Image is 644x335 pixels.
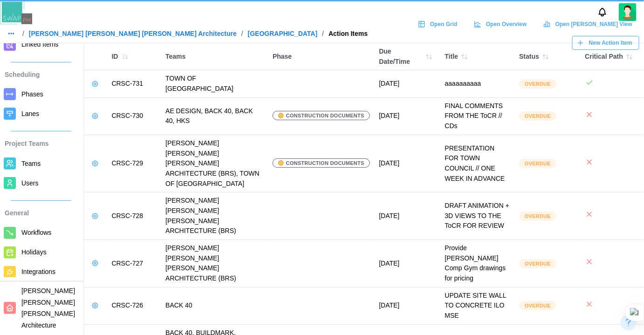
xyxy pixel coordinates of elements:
[379,111,436,121] div: [DATE]
[248,30,318,37] a: [GEOGRAPHIC_DATA]
[525,301,551,310] span: Overdue
[21,90,43,98] span: Phases
[585,50,639,63] div: Critical Path
[525,159,551,168] span: Overdue
[379,259,436,269] div: [DATE]
[21,160,41,167] span: Teams
[107,192,161,240] td: CRSC-728
[572,36,639,50] button: New Action Item
[161,70,268,97] td: TOWN OF [GEOGRAPHIC_DATA]
[273,52,370,62] div: Phase
[21,248,47,256] span: Holidays
[589,36,632,49] span: New Action Item
[107,135,161,192] td: CRSC-729
[322,30,324,37] div: /
[525,212,551,220] span: Overdue
[107,287,161,324] td: CRSC-726
[21,41,58,48] span: Linked Items
[21,110,39,117] span: Lanes
[161,97,268,135] td: AE DESIGN, BACK 40, BACK 40, HKS
[21,268,55,275] span: Integrations
[379,211,436,221] div: [DATE]
[21,287,75,329] span: [PERSON_NAME] [PERSON_NAME] [PERSON_NAME] Architecture
[486,18,527,31] span: Open Overview
[241,30,243,37] div: /
[161,287,268,324] td: BACK 40
[161,240,268,287] td: [PERSON_NAME] [PERSON_NAME] [PERSON_NAME] ARCHITECTURE (BRS)
[112,50,157,63] div: ID
[440,287,515,324] td: UPDATE SITE WALL TO CONCRETE ILO MSE
[29,30,237,37] a: [PERSON_NAME] [PERSON_NAME] [PERSON_NAME] Architecture
[161,135,268,192] td: [PERSON_NAME] [PERSON_NAME] [PERSON_NAME] ARCHITECTURE (BRS), TOWN OF [GEOGRAPHIC_DATA]
[440,135,515,192] td: PRESENTATION FOR TOWN COUNCIL // ONE WEEK IN ADVANCE
[379,79,436,89] div: [DATE]
[619,3,637,21] a: Zulqarnain Khalil
[440,240,515,287] td: Provide [PERSON_NAME] Comp Gym drawings for pricing
[107,70,161,97] td: CRSC-731
[165,52,263,62] div: Teams
[440,70,515,97] td: aaaaaaaaaa
[379,47,436,67] div: Due Date/Time
[286,111,364,120] span: CONSTRUCTION DOCUMENTS
[107,240,161,287] td: CRSC-727
[619,3,637,21] img: 2Q==
[161,192,268,240] td: [PERSON_NAME] [PERSON_NAME] [PERSON_NAME] ARCHITECTURE (BRS)
[413,17,465,31] a: Open Grid
[21,229,51,236] span: Workflows
[525,80,551,88] span: Overdue
[469,17,534,31] a: Open Overview
[329,30,368,37] div: Action Items
[21,179,39,187] span: Users
[379,301,436,311] div: [DATE]
[539,17,639,31] a: Open [PERSON_NAME] View
[286,159,364,167] span: CONSTRUCTION DOCUMENTS
[22,30,24,37] div: /
[445,50,510,63] div: Title
[440,97,515,135] td: FINAL COMMENTS FROM THE ToCR // CDs
[555,18,632,31] span: Open [PERSON_NAME] View
[440,192,515,240] td: DRAFT ANIMATION + 3D VIEWS TO THE ToCR FOR REVIEW
[525,112,551,120] span: Overdue
[525,260,551,268] span: Overdue
[595,4,610,20] button: Notifications
[379,158,436,169] div: [DATE]
[430,18,458,31] span: Open Grid
[107,97,161,135] td: CRSC-730
[519,50,575,63] div: Status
